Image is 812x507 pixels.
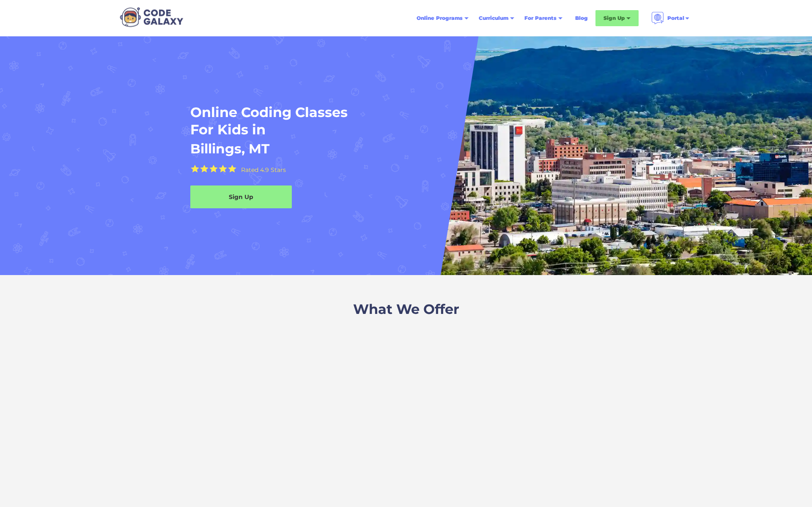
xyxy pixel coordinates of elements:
img: Yellow Star - the Code Galaxy [191,165,199,173]
a: Blog [570,11,593,26]
div: Portal [667,14,684,22]
img: Yellow Star - the Code Galaxy [209,165,218,173]
div: Online Programs [417,14,463,22]
img: Yellow Star - the Code Galaxy [219,165,227,173]
h1: Online Coding Classes For Kids in [190,104,556,139]
div: Sign Up [190,193,292,201]
img: Yellow Star - the Code Galaxy [228,165,236,173]
a: Sign Up [190,185,292,208]
div: For Parents [524,14,557,22]
img: Yellow Star - the Code Galaxy [200,165,208,173]
h1: Billings, MT [190,140,269,158]
div: Sign Up [604,14,625,22]
div: Curriculum [479,14,508,22]
div: Rated 4.9 Stars [241,167,286,173]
